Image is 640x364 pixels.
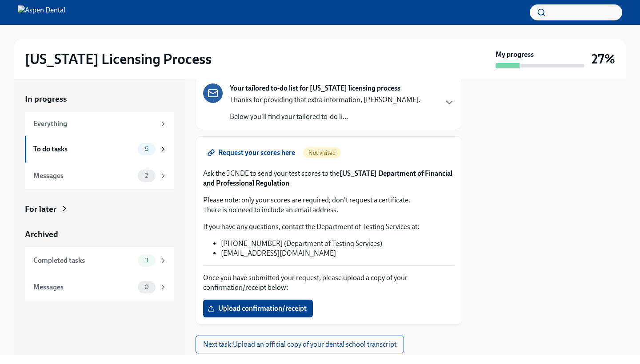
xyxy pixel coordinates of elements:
[25,162,174,189] a: Messages2
[25,203,56,215] div: For later
[25,50,212,68] h2: [US_STATE] Licensing Process
[196,336,404,353] button: Next task:Upload an official copy of your dental school transcript
[230,95,420,105] p: Thanks for providing that extra information, [PERSON_NAME].
[221,239,455,249] li: [PHONE_NUMBER] (Department of Testing Services)
[209,148,295,157] span: Request your scores here
[25,203,174,215] a: For later
[140,257,154,264] span: 3
[230,83,400,93] strong: Your tailored to-do list for [US_STATE] licensing process
[25,247,174,274] a: Completed tasks3
[33,144,134,154] div: To do tasks
[496,50,534,59] strong: My progress
[203,169,455,188] p: Ask the JCNDE to send your test scores to the
[25,93,174,105] a: In progress
[230,112,420,122] p: Below you'll find your tailored to-do li...
[33,256,134,265] div: Completed tasks
[33,171,134,181] div: Messages
[33,119,156,129] div: Everything
[203,273,455,293] p: Once you have submitted your request, please upload a copy of your confirmation/receipt below:
[203,222,455,232] p: If you have any questions, contact the Department of Testing Services at:
[221,249,455,258] li: [EMAIL_ADDRESS][DOMAIN_NAME]
[140,146,154,152] span: 5
[140,172,153,179] span: 2
[25,229,174,240] a: Archived
[25,112,174,136] a: Everything
[25,274,174,301] a: Messages0
[303,150,341,156] span: Not visited
[139,284,154,290] span: 0
[203,195,455,215] p: Please note: only your scores are required; don't request a certificate. There is no need to incl...
[592,51,615,67] h3: 27%
[209,304,307,313] span: Upload confirmation/receipt
[33,282,134,292] div: Messages
[203,144,301,162] a: Request your scores here
[203,300,313,317] label: Upload confirmation/receipt
[18,5,65,20] img: Aspen Dental
[25,136,174,162] a: To do tasks5
[203,340,396,349] span: Next task : Upload an official copy of your dental school transcript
